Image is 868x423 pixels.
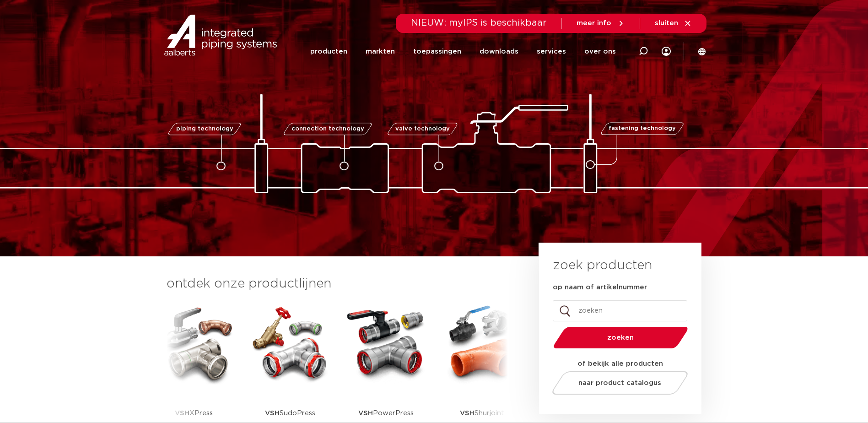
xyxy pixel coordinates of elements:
span: piping technology [176,126,233,132]
span: sluiten [655,20,678,27]
a: producten [310,34,347,69]
a: over ons [584,34,616,69]
span: fastening technology [609,126,676,132]
span: valve technology [395,126,450,132]
nav: Menu [310,34,616,69]
span: meer info [577,20,611,27]
button: zoeken [550,326,691,349]
a: toepassingen [413,34,461,69]
a: sluiten [655,19,692,27]
a: markten [366,34,395,69]
span: connection technology [291,126,364,132]
strong: VSH [265,410,280,417]
label: op naam of artikelnummer [553,283,647,292]
strong: of bekijk alle producten [577,360,663,367]
a: services [537,34,566,69]
h3: ontdek onze productlijnen [167,275,508,293]
span: zoeken [577,334,664,341]
strong: VSH [358,410,373,417]
span: NIEUW: myIPS is beschikbaar [411,18,547,27]
strong: VSH [175,410,189,417]
span: naar product catalogus [578,380,661,386]
strong: VSH [460,410,474,417]
a: meer info [577,19,625,27]
a: naar product catalogus [550,371,690,395]
input: zoeken [553,300,687,321]
a: downloads [480,34,518,69]
h3: zoek producten [553,256,652,275]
